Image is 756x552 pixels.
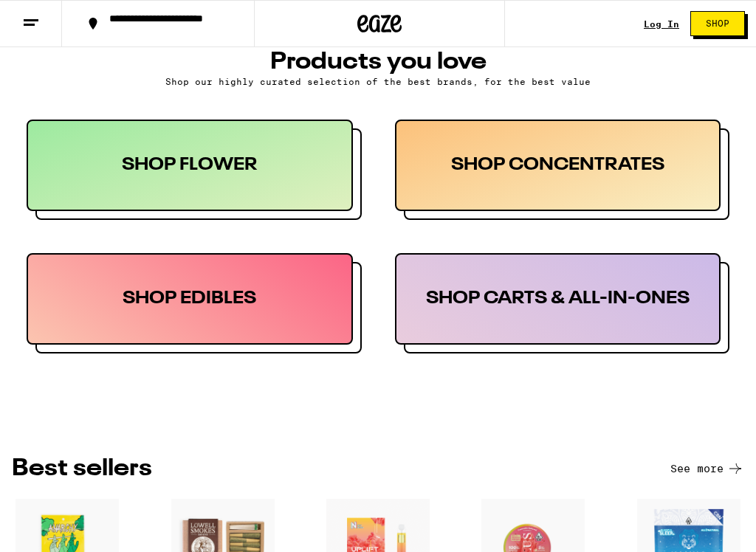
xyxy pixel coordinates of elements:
[27,253,353,345] div: SHOP EDIBLES
[690,11,745,36] button: Shop
[27,253,362,353] button: SHOP EDIBLES
[27,77,729,86] p: Shop our highly curated selection of the best brands, for the best value
[27,120,362,220] button: SHOP FLOWER
[12,457,152,480] h3: BEST SELLERS
[395,120,730,220] button: SHOP CONCENTRATES
[27,120,353,211] div: SHOP FLOWER
[395,253,721,345] div: SHOP CARTS & ALL-IN-ONES
[395,253,730,353] button: SHOP CARTS & ALL-IN-ONES
[644,19,679,29] a: Log In
[670,460,744,477] button: See more
[27,50,729,74] h3: PRODUCTS YOU LOVE
[679,11,756,36] a: Shop
[706,19,729,28] span: Shop
[395,120,721,211] div: SHOP CONCENTRATES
